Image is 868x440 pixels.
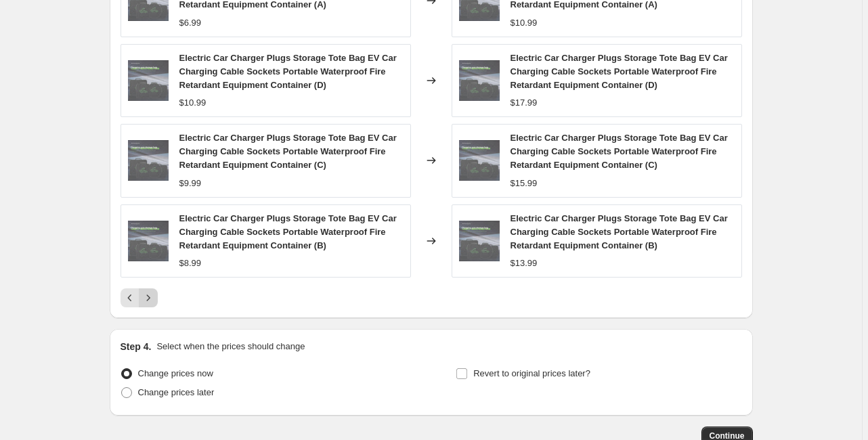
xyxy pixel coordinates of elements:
[459,221,500,261] img: adbd8c066bac4acca9332d87ced30110_80x.webp
[179,53,397,90] span: Electric Car Charger Plugs Storage Tote Bag EV Car Charging Cable Sockets Portable Waterproof Fir...
[179,133,397,170] span: Electric Car Charger Plugs Storage Tote Bag EV Car Charging Cable Sockets Portable Waterproof Fir...
[179,96,207,110] div: $10.99
[459,140,500,181] img: adbd8c066bac4acca9332d87ced30110_80x.webp
[511,213,728,250] span: Electric Car Charger Plugs Storage Tote Bag EV Car Charging Cable Sockets Portable Waterproof Fir...
[179,213,397,250] span: Electric Car Charger Plugs Storage Tote Bag EV Car Charging Cable Sockets Portable Waterproof Fir...
[179,16,202,30] div: $6.99
[179,177,202,190] div: $9.99
[473,368,590,378] span: Revert to original prices later?
[128,140,169,181] img: adbd8c066bac4acca9332d87ced30110_80x.webp
[128,221,169,261] img: adbd8c066bac4acca9332d87ced30110_80x.webp
[511,257,538,270] div: $13.99
[121,340,152,353] h2: Step 4.
[459,60,500,101] img: adbd8c066bac4acca9332d87ced30110_80x.webp
[121,288,139,307] button: Previous
[156,340,305,353] p: Select when the prices should change
[511,16,538,30] div: $10.99
[511,133,728,170] span: Electric Car Charger Plugs Storage Tote Bag EV Car Charging Cable Sockets Portable Waterproof Fir...
[128,60,169,101] img: adbd8c066bac4acca9332d87ced30110_80x.webp
[511,53,728,90] span: Electric Car Charger Plugs Storage Tote Bag EV Car Charging Cable Sockets Portable Waterproof Fir...
[138,387,215,397] span: Change prices later
[138,368,213,378] span: Change prices now
[139,288,158,307] button: Next
[179,257,202,270] div: $8.99
[511,177,538,190] div: $15.99
[511,96,538,110] div: $17.99
[121,288,158,307] nav: Pagination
